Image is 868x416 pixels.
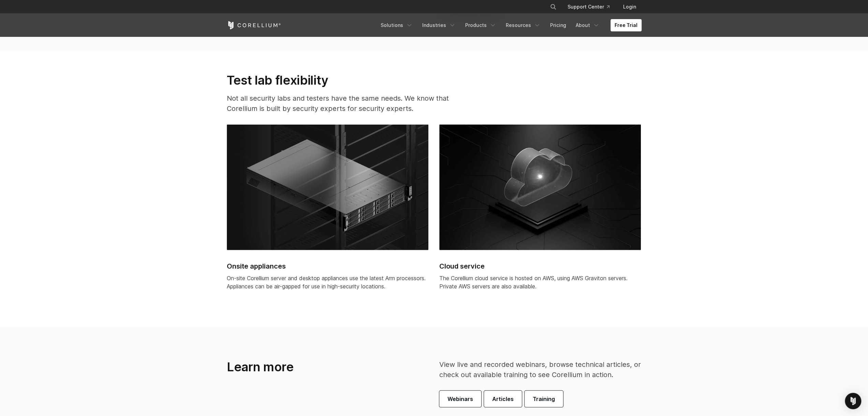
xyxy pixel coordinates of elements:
p: On-site Corellium server and desktop appliances use the latest Arm processors. Appliances can be ... [227,274,428,290]
a: Resources [502,19,545,31]
a: Products [461,19,500,31]
button: Search [547,1,559,13]
a: Webinars [439,391,481,407]
span: Training [533,395,555,403]
h2: Onsite appliances [227,261,428,271]
a: About [572,19,604,31]
h3: Learn more [227,359,401,375]
img: Dedicated servers for the AWS cloud [227,125,428,250]
a: Corellium Home [227,21,281,29]
a: Pricing [546,19,570,31]
a: Industries [418,19,460,31]
a: Login [618,1,642,13]
h3: Test lab flexibility [227,73,459,88]
a: Support Center [562,1,615,13]
a: Training [525,391,563,407]
img: Corellium platform cloud service [439,125,641,250]
div: Navigation Menu [377,19,642,31]
span: Articles [492,395,514,403]
p: The Corellium cloud service is hosted on AWS, using AWS Graviton servers. Private AWS servers are... [439,274,641,290]
div: Navigation Menu [542,1,642,13]
span: Webinars [447,395,473,403]
p: Not all security labs and testers have the same needs. We know that Corellium is built by securit... [227,93,459,114]
a: Articles [484,391,522,407]
span: View live and recorded webinars, browse technical articles, or check out available training to se... [439,360,641,379]
h2: Cloud service [439,261,641,271]
div: Open Intercom Messenger [845,393,861,409]
a: Free Trial [610,19,642,31]
a: Solutions [377,19,417,31]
